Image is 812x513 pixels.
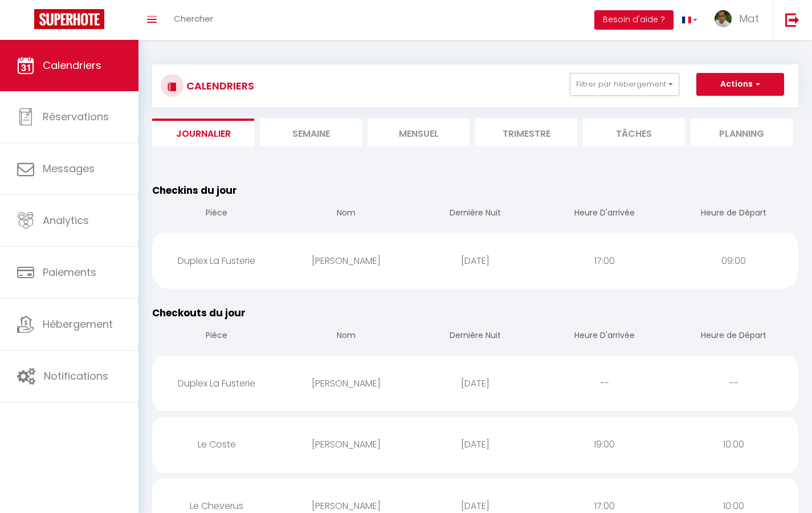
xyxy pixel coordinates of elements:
span: Réservations [43,109,109,124]
th: Dernière Nuit [411,198,540,230]
li: Semaine [260,119,362,146]
img: ... [715,10,732,27]
button: Actions [696,73,784,96]
div: [PERSON_NAME] [281,365,411,402]
div: [DATE] [411,426,540,463]
div: [DATE] [411,365,540,402]
h3: CALENDRIERS [183,73,254,99]
div: -- [669,365,798,402]
span: Checkins du jour [152,184,237,197]
div: [DATE] [411,242,540,279]
li: Tâches [583,119,685,146]
img: Super Booking [34,9,104,29]
span: Notifications [44,369,108,383]
th: Pièce [152,320,281,353]
button: Filtrer par hébergement [570,73,679,96]
span: Checkouts du jour [152,306,246,320]
th: Nom [281,320,411,353]
span: Analytics [43,213,89,227]
div: 10:00 [669,426,798,463]
span: Chercher [174,13,213,25]
th: Heure de Départ [669,320,798,353]
div: [PERSON_NAME] [281,242,411,279]
img: logout [785,13,799,27]
div: Duplex La Fusterie [152,365,281,402]
div: Duplex La Fusterie [152,242,281,279]
div: 17:00 [540,242,669,279]
button: Ouvrir le widget de chat LiveChat [9,5,43,39]
th: Heure D'arrivée [540,320,669,353]
span: Paiements [43,265,96,279]
th: Nom [281,198,411,230]
li: Journalier [152,119,254,146]
span: Hébergement [43,317,113,331]
th: Heure de Départ [669,198,798,230]
th: Pièce [152,198,281,230]
th: Heure D'arrivée [540,198,669,230]
th: Dernière Nuit [411,320,540,353]
span: Calendriers [43,58,101,72]
div: 09:00 [669,242,798,279]
button: Besoin d'aide ? [594,10,674,30]
span: Messages [43,161,95,176]
div: 19:00 [540,426,669,463]
li: Mensuel [368,119,470,146]
div: Le Coste [152,426,281,463]
div: [PERSON_NAME] [281,426,411,463]
li: Planning [691,119,793,146]
li: Trimestre [475,119,577,146]
span: Mat [739,11,759,26]
div: -- [540,365,669,402]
